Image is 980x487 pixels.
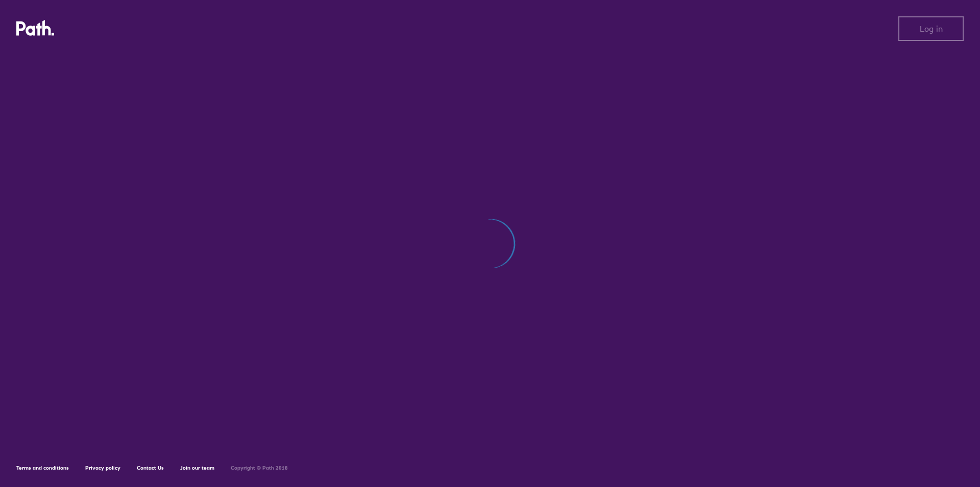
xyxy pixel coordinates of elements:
[85,465,120,471] a: Privacy policy
[898,16,964,41] button: Log in
[137,465,164,471] a: Contact Us
[180,465,214,471] a: Join our team
[231,465,288,471] h6: Copyright © Path 2018
[920,24,943,33] span: Log in
[16,465,69,471] a: Terms and conditions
